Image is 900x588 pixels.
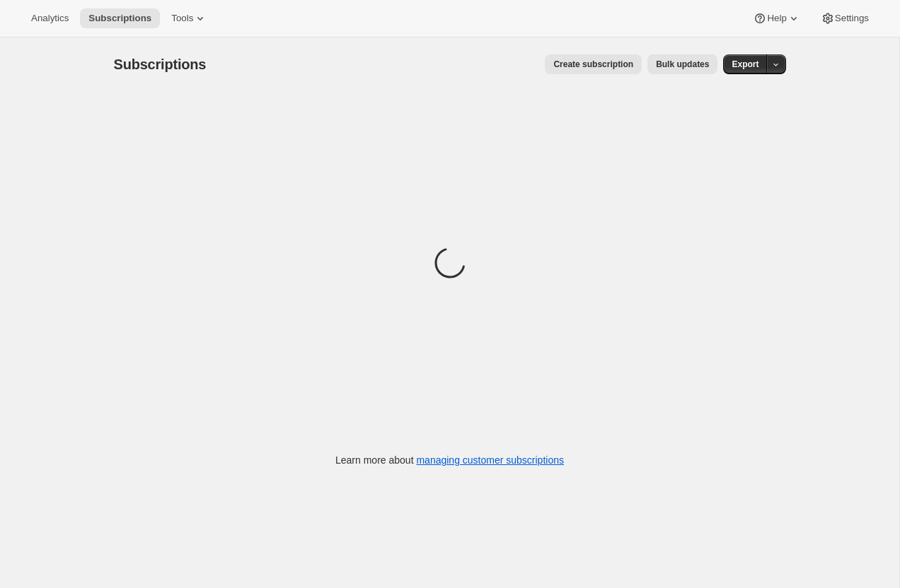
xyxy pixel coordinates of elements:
button: Help [744,8,809,28]
span: Help [767,13,786,24]
button: Settings [812,8,877,28]
a: managing customer subscriptions [416,454,564,466]
span: Create subscription [553,59,633,70]
button: Bulk updates [647,54,717,74]
button: Analytics [23,8,77,28]
button: Create subscription [545,54,642,74]
span: Subscriptions [88,13,151,24]
button: Export [723,54,767,74]
span: Settings [835,13,869,24]
p: Learn more about [335,453,564,467]
button: Tools [163,8,216,28]
span: Analytics [31,13,69,24]
span: Subscriptions [114,57,207,72]
span: Export [732,59,758,70]
span: Tools [171,13,193,24]
button: Subscriptions [80,8,160,28]
span: Bulk updates [656,59,709,70]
